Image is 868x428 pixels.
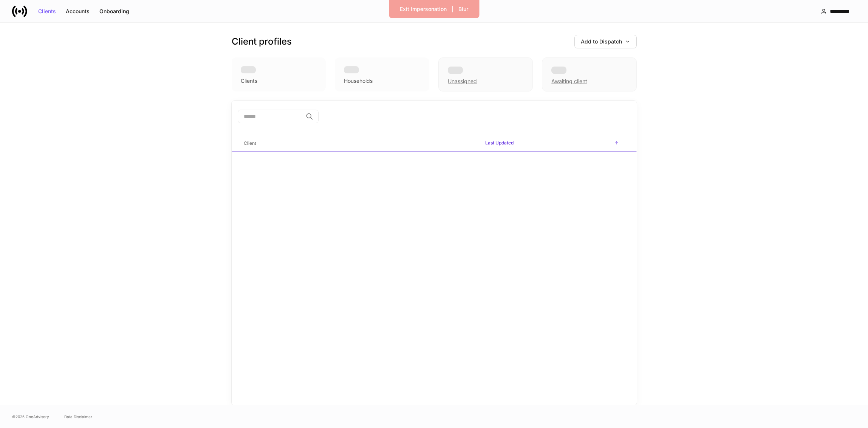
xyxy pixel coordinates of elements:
span: Client [241,136,476,151]
div: Onboarding [99,9,129,14]
div: Add to Dispatch [581,39,630,44]
div: Awaiting client [551,78,587,85]
button: Clients [33,5,61,17]
span: Last Updated [482,135,622,152]
div: Unassigned [448,78,477,85]
a: Data Disclaimer [64,414,92,420]
h3: Client profiles [232,36,292,48]
div: Exit Impersonation [400,6,447,12]
button: Blur [453,3,473,15]
div: Awaiting client [542,57,636,91]
button: Exit Impersonation [395,3,452,15]
div: Accounts [66,9,90,14]
div: Blur [458,6,468,12]
button: Accounts [61,5,94,17]
div: Unassigned [438,57,533,91]
h6: Last Updated [485,139,514,146]
span: © 2025 OneAdvisory [12,414,49,420]
div: Clients [38,9,56,14]
div: Clients [241,77,257,85]
button: Onboarding [94,5,134,17]
button: Add to Dispatch [574,35,637,48]
div: Households [344,77,373,85]
h6: Client [244,140,256,147]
